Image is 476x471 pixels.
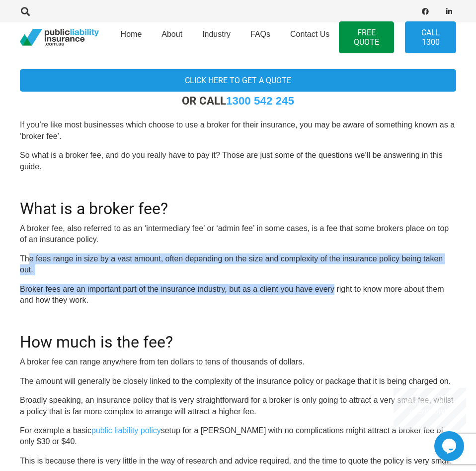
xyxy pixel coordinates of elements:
[20,223,456,245] p: A broker fee, also referred to as an ‘intermediary fee’ or ‘admin fee’ in some cases, is a fee th...
[192,19,240,55] a: Industry
[111,19,152,55] a: Home
[418,4,432,18] a: Facebook
[20,356,456,367] p: A broker fee can range anywhere from ten dollars to tens of thousands of dollars.
[20,29,99,46] a: pli_logotransparent
[161,30,182,38] span: About
[20,284,456,306] p: Broker fees are an important part of the insurance industry, but as a client you have every right...
[405,21,456,53] a: Call 1300
[226,95,294,107] a: 1300 542 245
[20,395,456,417] p: Broadly speaking, an insurance policy that is very straightforward for a broker is only going to ...
[434,431,466,461] iframe: chat widget
[20,187,456,218] h2: What is a broker fee?
[442,4,456,18] a: LinkedIn
[339,21,394,53] a: FREE QUOTE
[20,253,456,276] p: The fees range in size by a vast amount, often depending on the size and complexity of the insura...
[182,94,294,107] strong: OR CALL
[250,30,270,38] span: FAQs
[20,69,456,92] a: Click here to get a quote
[20,321,456,352] h2: How much is the fee?
[202,30,231,38] span: Industry
[240,19,280,55] a: FAQs
[20,150,456,172] p: So what is a broker fee, and do you really have to pay it? Those are just some of the questions w...
[152,19,192,55] a: About
[280,19,339,55] a: Contact Us
[20,456,456,467] p: This is because there is very little in the way of research and advice required, and the time to ...
[20,376,456,387] p: The amount will generally be closely linked to the complexity of the insurance policy or package ...
[394,388,466,430] iframe: chat widget
[91,426,161,435] a: public liability policy
[20,119,456,142] p: If you’re like most businesses which choose to use a broker for their insurance, you may be aware...
[290,30,329,38] span: Contact Us
[121,30,142,38] span: Home
[20,425,456,448] p: For example a basic setup for a [PERSON_NAME] with no complications might attract a broker fee of...
[15,2,35,20] a: Search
